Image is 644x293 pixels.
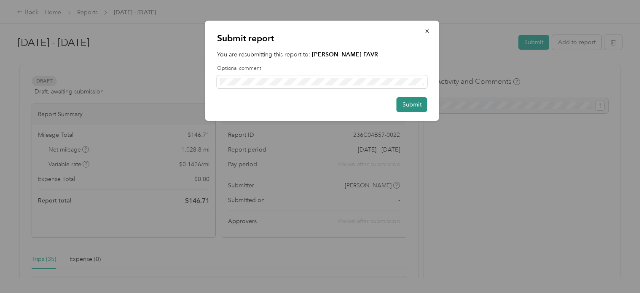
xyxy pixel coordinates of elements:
strong: [PERSON_NAME] FAVR [312,51,378,58]
label: Optional comment [217,65,427,72]
button: Submit [397,97,427,112]
iframe: Everlance-gr Chat Button Frame [597,246,644,293]
p: Submit report [217,32,427,44]
p: You are resubmitting this report to: [217,50,427,59]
